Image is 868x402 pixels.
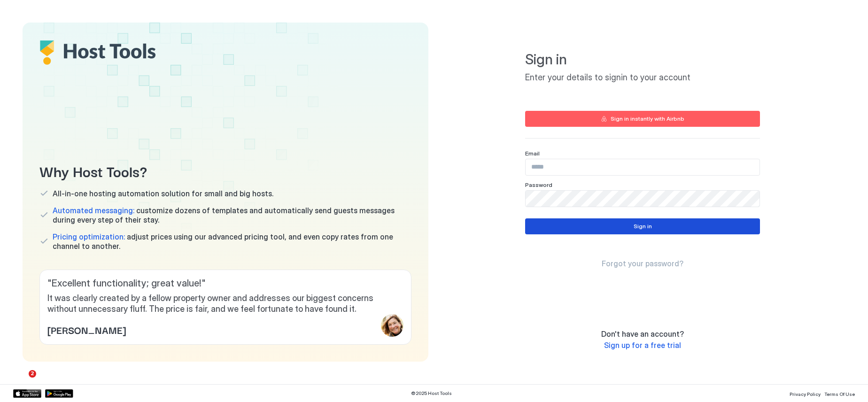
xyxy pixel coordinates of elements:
span: Password [525,181,552,188]
span: © 2025 Host Tools [411,390,452,396]
a: Sign up for a free trial [604,340,681,350]
span: Forgot your password? [602,259,683,268]
span: Don't have an account? [601,329,684,339]
iframe: Intercom live chat [9,370,32,393]
span: [PERSON_NAME] [47,323,126,337]
span: " Excellent functionality; great value! " [47,278,403,289]
span: customize dozens of templates and automatically send guests messages during every step of their s... [53,206,411,224]
span: All-in-one hosting automation solution for small and big hosts. [53,189,273,198]
a: Privacy Policy [790,388,821,398]
span: adjust prices using our advanced pricing tool, and even copy rates from one channel to another. [53,232,411,251]
span: Why Host Tools? [39,160,411,181]
span: It was clearly created by a fellow property owner and addresses our biggest concerns without unne... [47,293,403,314]
span: Pricing optimization: [53,232,125,241]
a: Google Play Store [45,389,73,398]
a: App Store [13,389,41,398]
button: Sign in [525,218,760,234]
span: Sign up for a free trial [604,340,681,350]
a: Forgot your password? [602,259,683,269]
div: Sign in instantly with Airbnb [611,115,684,123]
input: Input Field [526,191,759,207]
div: profile [381,314,403,337]
span: Email [525,150,540,157]
span: Privacy Policy [790,391,821,397]
span: 2 [29,370,36,378]
a: Terms Of Use [824,388,855,398]
span: Sign in [525,51,760,69]
div: Sign in [634,222,652,231]
span: Enter your details to signin to your account [525,72,760,83]
span: Terms Of Use [824,391,855,397]
span: Automated messaging: [53,206,134,215]
input: Input Field [526,159,759,175]
button: Sign in instantly with Airbnb [525,111,760,127]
